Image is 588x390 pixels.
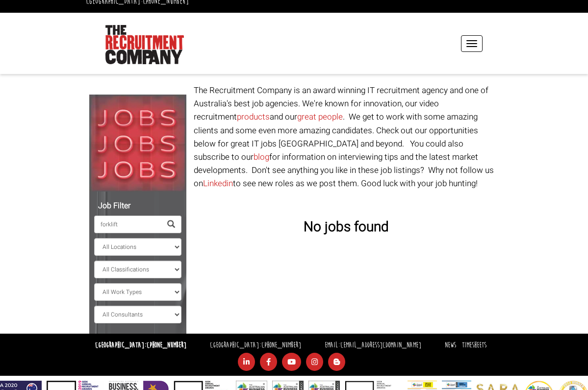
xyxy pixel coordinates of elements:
[194,220,499,235] h3: No jobs found
[147,341,186,350] a: [PHONE_NUMBER]
[94,202,181,211] h5: Job Filter
[322,339,424,353] li: Email:
[94,216,161,233] input: Search
[261,341,301,350] a: [PHONE_NUMBER]
[95,341,186,350] strong: [GEOGRAPHIC_DATA]:
[237,111,270,123] a: products
[340,341,421,350] a: [EMAIL_ADDRESS][DOMAIN_NAME]
[89,95,186,192] img: Jobs, Jobs, Jobs
[207,339,304,353] li: [GEOGRAPHIC_DATA]:
[254,151,269,163] a: blog
[203,177,233,190] a: Linkedin
[194,84,499,191] p: The Recruitment Company is an award winning IT recruitment agency and one of Australia's best job...
[105,25,184,64] img: The Recruitment Company
[462,341,486,350] a: Timesheets
[297,111,343,123] a: great people
[445,341,456,350] a: News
